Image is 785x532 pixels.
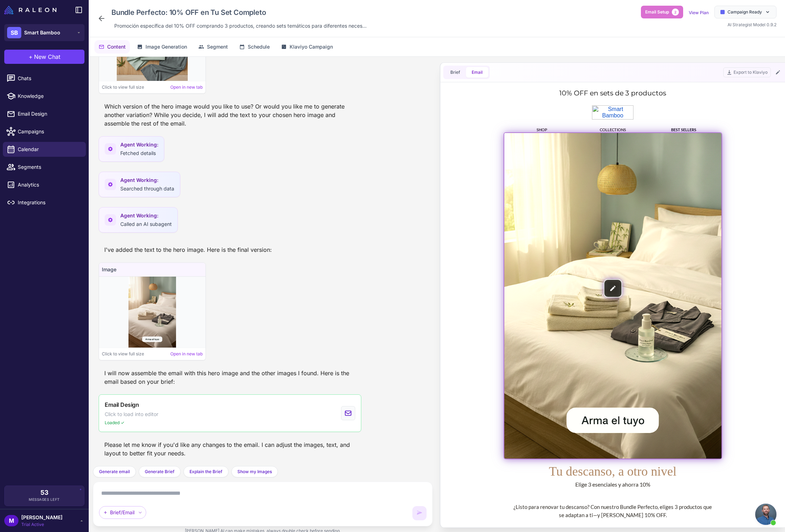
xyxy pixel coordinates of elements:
a: Chats [3,71,86,86]
a: Analytics [3,177,86,192]
span: Click to view full size [102,84,144,90]
a: Calendar [3,142,86,157]
button: Segment [194,40,232,54]
div: I've added the text to the hero image. Here is the final version: [99,243,278,257]
span: Campaigns [18,128,80,135]
span: Click to load into editor [105,410,158,418]
div: SB [7,27,21,38]
span: Calendar [18,145,80,153]
button: Edit Email [774,68,782,77]
div: Brief/Email [99,506,146,519]
span: Email Design [18,110,80,118]
a: View Plan [689,10,709,15]
span: Segment [207,43,228,51]
span: Loaded ✓ [105,420,125,426]
div: I will now assemble the email with this hero image and the other images I found. Here is the emai... [99,366,361,389]
span: Knowledge [18,92,80,100]
div: M [4,515,18,526]
a: Campaigns [3,124,86,139]
div: Please let me know if you'd like any changes to the email. I can adjust the images, text, and lay... [99,438,361,460]
span: Click to view full size [102,351,144,357]
button: Klaviyo Campaign [277,40,337,54]
h1: 10% OFF en sets de 3 productos [58,4,264,13]
button: Generate Brief [139,466,181,477]
span: Campaign Ready [728,9,762,15]
button: Explain the Brief [183,466,229,477]
span: Generate email [99,469,130,475]
button: Brief [445,67,466,78]
span: Content [107,43,126,51]
span: Image Generation [146,43,187,51]
div: Which version of the hero image would you like to use? Or would you like me to generate another v... [99,99,361,131]
button: Content [94,40,130,54]
span: AI Strategist Model 0.9.2 [728,22,776,27]
span: Show my Images [237,469,272,475]
img: Smart Bamboo [115,20,207,34]
span: Agent Working: [120,176,174,184]
a: BEST SELLERS [219,42,245,47]
button: Export to Klaviyo [723,67,771,77]
button: Email Setup2 [641,6,683,18]
button: Email [466,67,488,78]
img: Bundle Perfecto promotion [53,48,270,373]
button: +New Chat [4,50,84,64]
span: Schedule [248,43,270,51]
button: Generate email [93,466,136,477]
button: Show my Images [231,466,278,477]
span: Searched through data [120,185,174,192]
span: Explain the Brief [190,469,223,475]
h4: Image [102,266,203,273]
button: Image Generation [133,40,191,54]
img: Raleon Logo [4,6,56,14]
span: Email Setup [645,9,669,15]
div: ¿Listo para renovar tu descanso? Con nuestro Bundle Perfecto, eliges 3 productos que se adaptan a... [62,418,260,474]
a: Segments [3,160,86,174]
div: Click to edit campaign name [109,6,369,19]
span: Brief [450,69,460,76]
div: Chat abierto [755,504,776,525]
span: Chats [18,74,80,82]
a: Open in new tab [170,84,203,90]
button: Schedule [235,40,274,54]
div: Tu descanso, a otro nivel [55,377,268,395]
span: + [29,52,33,61]
span: [PERSON_NAME] [21,514,62,521]
span: Generate Brief [145,469,175,475]
span: Trial Active [21,521,62,528]
span: Integrations [18,199,80,206]
span: Analytics [18,181,80,189]
span: 2 [672,9,679,16]
a: Email Design [3,106,86,121]
span: New Chat [34,52,60,61]
span: Agent Working: [120,212,172,220]
span: Promoción específica del 10% OFF comprando 3 productos, creando sets temáticos para diferentes ne... [114,22,367,30]
div: Click to edit description [111,21,369,31]
span: Segments [18,163,80,171]
span: Called an AI subagent [120,221,172,227]
a: SHOP [85,42,95,47]
div: Elige 3 esenciales y ahorra 10% [55,395,268,404]
button: SBSmart Bamboo [4,24,84,41]
span: Klaviyo Campaign [290,43,333,51]
a: Raleon Logo [4,6,59,14]
span: Smart Bamboo [24,29,60,37]
img: Image [128,277,176,348]
span: Email Design [105,400,139,409]
a: Knowledge [3,89,86,104]
a: Open in new tab [170,351,203,357]
a: COLLECTIONS [148,42,174,47]
span: 53 [40,489,49,496]
span: Fetched details [120,150,156,156]
a: Integrations [3,195,86,210]
span: Agent Working: [120,141,158,149]
span: Messages Left [29,497,60,502]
